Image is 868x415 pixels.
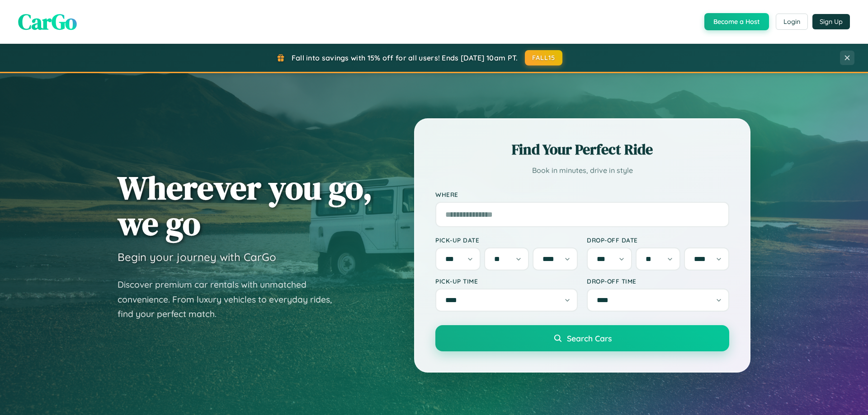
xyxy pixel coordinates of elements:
label: Drop-off Date [587,236,729,244]
p: Book in minutes, drive in style [435,164,729,177]
button: Become a Host [704,13,769,30]
span: Search Cars [567,333,612,343]
label: Pick-up Date [435,236,578,244]
button: FALL15 [525,50,563,65]
p: Discover premium car rentals with unmatched convenience. From luxury vehicles to everyday rides, ... [118,277,344,322]
label: Pick-up Time [435,277,578,285]
label: Where [435,191,729,198]
button: Sign Up [812,14,850,29]
span: CarGo [18,7,77,37]
span: Fall into savings with 15% off for all users! Ends [DATE] 10am PT. [292,53,518,62]
h2: Find Your Perfect Ride [435,140,729,159]
h1: Wherever you go, we go [118,170,373,241]
label: Drop-off Time [587,277,729,285]
h3: Begin your journey with CarGo [118,250,276,264]
button: Search Cars [435,325,729,351]
button: Login [776,14,808,30]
